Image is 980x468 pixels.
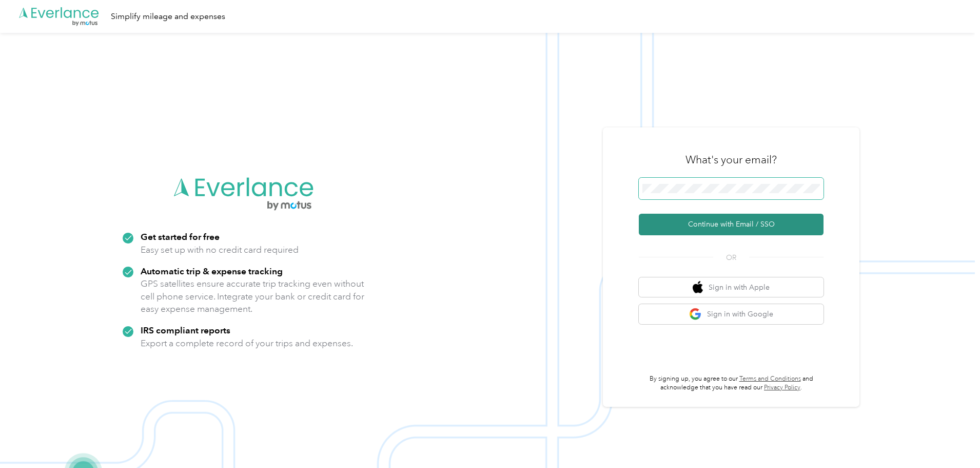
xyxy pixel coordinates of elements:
[764,384,800,391] a: Privacy Policy
[639,277,824,297] button: apple logoSign in with Apple
[141,337,353,350] p: Export a complete record of your trips and expenses.
[639,214,824,235] button: Continue with Email / SSO
[693,281,703,294] img: apple logo
[639,375,824,392] p: By signing up, you agree to our and acknowledge that you have read our .
[639,304,824,324] button: google logoSign in with Google
[141,325,230,335] strong: IRS compliant reports
[685,153,777,167] h3: What's your email?
[141,231,220,242] strong: Get started for free
[141,244,299,256] p: Easy set up with no credit card required
[713,252,749,263] span: OR
[111,10,225,23] div: Simplify mileage and expenses
[141,277,365,315] p: GPS satellites ensure accurate trip tracking even without cell phone service. Integrate your bank...
[141,266,283,276] strong: Automatic trip & expense tracking
[739,375,801,383] a: Terms and Conditions
[689,308,702,321] img: google logo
